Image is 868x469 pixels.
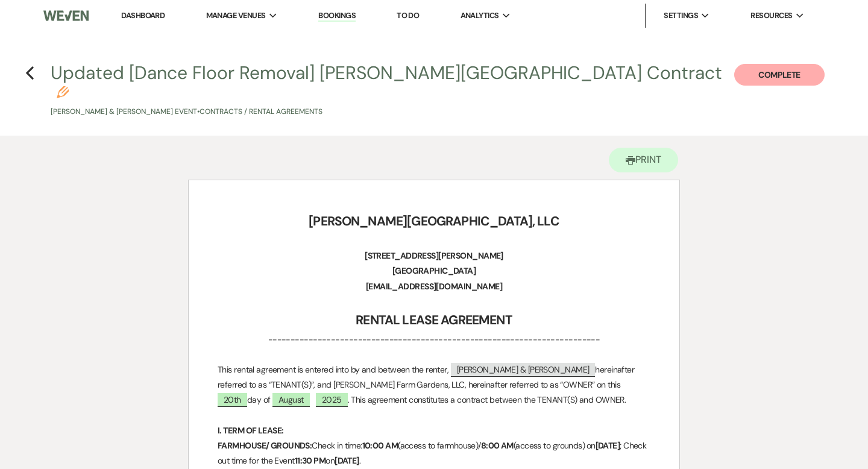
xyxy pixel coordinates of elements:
[51,64,734,118] button: Updated [Dance Floor Removal] [PERSON_NAME][GEOGRAPHIC_DATA] Contract[PERSON_NAME] & [PERSON_NAME...
[295,455,326,466] strong: 11:30 PM
[366,281,502,292] strong: [EMAIL_ADDRESS][DOMAIN_NAME]
[609,148,678,172] button: Print
[51,106,734,118] p: [PERSON_NAME] & [PERSON_NAME] Event • Contracts / Rental Agreements
[356,312,512,329] strong: RENTAL LEASE AGREEMENT
[362,440,398,451] strong: 10:00 AM
[309,213,559,230] strong: [PERSON_NAME][GEOGRAPHIC_DATA], LLC
[750,10,792,22] span: Resources
[218,425,283,436] strong: I. TERM OF LEASE:
[335,455,359,466] strong: [DATE]
[272,393,310,407] span: August
[218,438,650,468] p: Check in time: (access to farmhouse)/ (access to grounds) on ; Check out time for the Event on .
[664,10,698,22] span: Settings
[206,10,266,22] span: Manage Venues
[218,393,247,407] span: 20th
[461,10,499,22] span: Analytics
[318,10,356,22] a: Bookings
[481,440,514,451] strong: 8:00 AM
[397,10,419,20] a: To Do
[734,64,825,86] button: Complete
[218,440,312,451] strong: FARMHOUSE/ GROUNDS:
[365,250,503,261] strong: [STREET_ADDRESS][PERSON_NAME]
[218,332,650,347] p: --------------------------------------------------------------------------
[316,393,348,407] span: 2025
[218,362,650,408] p: This rental agreement is entered into by and between the renter, hereinafter referred to as “TENA...
[451,363,596,377] span: [PERSON_NAME] & [PERSON_NAME]
[43,3,89,28] img: Weven Logo
[392,265,476,276] strong: [GEOGRAPHIC_DATA]
[121,10,165,20] a: Dashboard
[596,440,620,451] strong: [DATE]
